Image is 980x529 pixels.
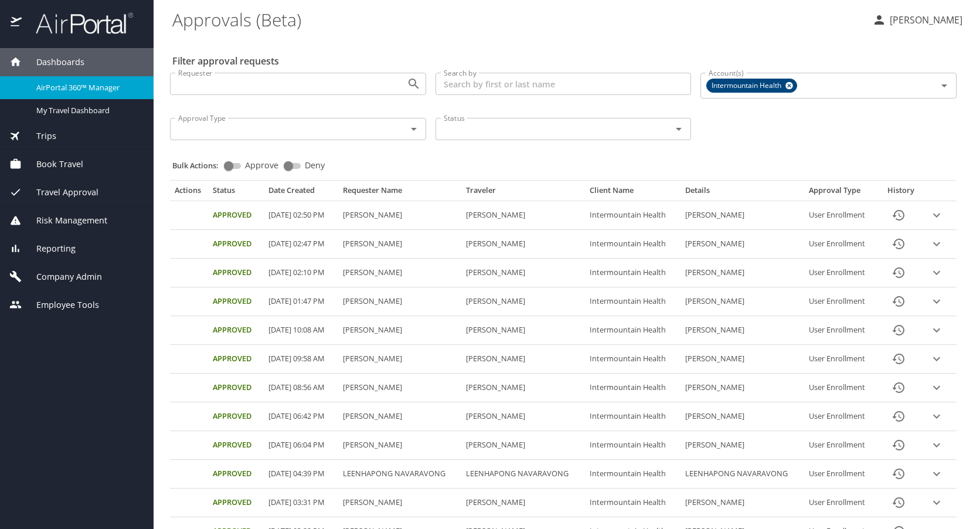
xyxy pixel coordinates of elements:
th: Details [680,185,804,201]
p: Bulk Actions: [172,160,228,171]
button: expand row [928,350,945,368]
span: Travel Approval [22,186,98,199]
td: [PERSON_NAME] [461,230,585,259]
td: Approved [208,201,264,230]
button: expand row [928,379,945,396]
td: Approved [208,345,264,374]
button: expand row [928,494,945,511]
th: Actions [170,185,208,201]
td: User Enrollment [804,230,879,259]
td: [DATE] 08:56 AM [264,374,338,402]
td: User Enrollment [804,345,879,374]
td: [DATE] 04:39 PM [264,460,338,489]
button: Open [936,77,952,94]
th: Approval Type [804,185,879,201]
td: Intermountain Health [585,402,680,431]
td: [PERSON_NAME] [338,489,462,517]
td: [PERSON_NAME] [338,230,462,259]
td: [DATE] 02:47 PM [264,230,338,259]
td: Intermountain Health [585,431,680,460]
td: User Enrollment [804,489,879,517]
td: [DATE] 06:42 PM [264,402,338,431]
input: Search by first or last name [435,73,692,95]
th: Client Name [585,185,680,201]
td: [PERSON_NAME] [461,489,585,517]
td: User Enrollment [804,201,879,230]
button: expand row [928,206,945,224]
button: History [884,460,913,488]
td: Intermountain Health [585,259,680,287]
td: [DATE] 06:04 PM [264,431,338,460]
p: [PERSON_NAME] [886,13,962,27]
span: AirPortal 360™ Manager [36,82,139,93]
button: expand row [928,264,945,282]
button: History [884,489,913,517]
td: [PERSON_NAME] [680,374,804,402]
td: [PERSON_NAME] [680,431,804,460]
td: [PERSON_NAME] [680,287,804,316]
button: Open [671,121,687,137]
td: User Enrollment [804,287,879,316]
td: User Enrollment [804,402,879,431]
td: [PERSON_NAME] [680,316,804,345]
button: Open [406,76,422,92]
td: User Enrollment [804,460,879,489]
td: [PERSON_NAME] [461,316,585,345]
td: Intermountain Health [585,374,680,402]
button: History [884,201,913,229]
td: Intermountain Health [585,489,680,517]
span: Trips [22,130,56,143]
td: [PERSON_NAME] [680,402,804,431]
td: [PERSON_NAME] [338,287,462,316]
span: Dashboards [22,56,84,69]
td: User Enrollment [804,374,879,402]
th: Traveler [461,185,585,201]
button: History [884,431,913,459]
td: [DATE] 01:47 PM [264,287,338,316]
td: [PERSON_NAME] [680,201,804,230]
button: History [884,316,913,344]
td: LEENHAPONG NAVARAVONG [338,460,462,489]
td: [PERSON_NAME] [338,431,462,460]
td: [PERSON_NAME] [338,201,462,230]
button: History [884,402,913,430]
span: My Travel Dashboard [36,105,139,116]
span: Employee Tools [22,299,99,311]
th: Requester Name [338,185,462,201]
td: [DATE] 03:31 PM [264,489,338,517]
button: History [884,345,913,373]
td: [PERSON_NAME] [338,345,462,374]
button: History [884,259,913,287]
button: expand row [928,465,945,483]
td: [PERSON_NAME] [338,374,462,402]
button: History [884,374,913,402]
td: Intermountain Health [585,287,680,316]
td: User Enrollment [804,316,879,345]
img: icon-airportal.png [11,12,23,35]
td: [DATE] 10:08 AM [264,316,338,345]
td: [DATE] 02:50 PM [264,201,338,230]
td: [PERSON_NAME] [680,345,804,374]
td: LEENHAPONG NAVARAVONG [680,460,804,489]
td: Intermountain Health [585,201,680,230]
td: [PERSON_NAME] [338,259,462,287]
h2: Filter approval requests [172,52,279,70]
td: LEENHAPONG NAVARAVONG [461,460,585,489]
span: Reporting [22,242,76,255]
th: History [879,185,923,201]
td: [PERSON_NAME] [680,259,804,287]
td: Approved [208,374,264,402]
td: Approved [208,259,264,287]
button: History [884,287,913,316]
button: expand row [928,293,945,310]
span: Company Admin [22,270,102,283]
span: Intermountain Health [707,80,788,92]
span: Risk Management [22,214,107,227]
button: expand row [928,321,945,339]
button: expand row [928,235,945,253]
td: Intermountain Health [585,460,680,489]
td: Approved [208,287,264,316]
td: [DATE] 02:10 PM [264,259,338,287]
td: Intermountain Health [585,230,680,259]
td: [PERSON_NAME] [461,431,585,460]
